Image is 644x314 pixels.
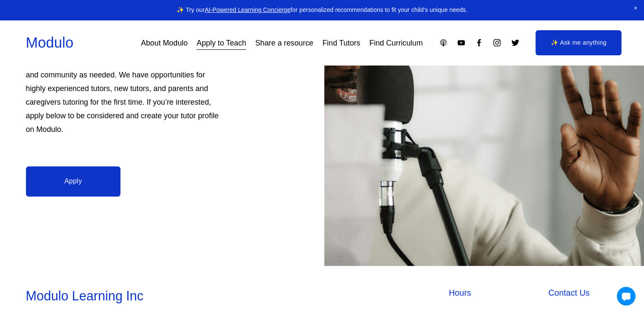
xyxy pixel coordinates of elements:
a: Find Tutors [322,35,360,51]
a: Twitter [511,38,520,47]
a: Apply [26,166,121,197]
a: AI-Powered Learning Concierge [205,6,291,13]
a: Facebook [475,38,484,47]
p: We’re looking for passionate in-person and on-line instructors to join our community of teachers.... [26,27,220,136]
a: Apple Podcasts [439,38,448,47]
a: ✨ Ask me anything [535,30,621,56]
a: YouTube [457,38,466,47]
a: Apply to Teach [197,35,246,51]
a: Share a resource [255,35,314,51]
h4: Contact Us [548,287,618,299]
a: Instagram [492,38,501,47]
a: About Modulo [141,35,188,51]
h4: Hours [449,287,544,299]
a: Modulo [26,34,74,51]
h3: Modulo Learning Inc [26,287,320,305]
a: Find Curriculum [369,35,423,51]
